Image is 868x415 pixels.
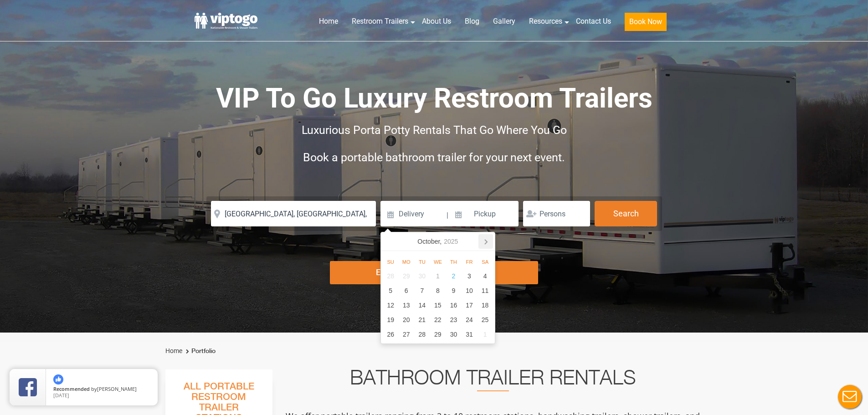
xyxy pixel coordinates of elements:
[165,347,182,354] a: Home
[415,11,458,31] a: About Us
[330,261,538,284] div: Explore Restroom Trailers
[430,298,446,313] div: 15
[312,11,345,31] a: Home
[446,327,462,342] div: 30
[430,283,446,298] div: 8
[414,256,430,267] div: Tu
[430,269,446,283] div: 1
[383,298,399,313] div: 12
[383,313,399,327] div: 19
[447,201,448,230] span: |
[569,11,618,31] a: Contact Us
[398,256,414,267] div: Mo
[522,11,569,31] a: Resources
[53,374,63,384] img: thumbs up icon
[211,201,376,226] input: Where do you need your restroom?
[345,11,415,31] a: Restroom Trailers
[383,269,399,283] div: 28
[595,201,657,226] button: Search
[53,386,150,393] span: by
[477,283,493,298] div: 11
[430,327,446,342] div: 29
[97,385,137,392] span: [PERSON_NAME]
[414,313,430,327] div: 21
[414,234,462,249] div: October,
[477,313,493,327] div: 25
[184,346,216,357] li: Portfolio
[398,269,414,283] div: 29
[446,313,462,327] div: 23
[462,269,478,283] div: 3
[19,378,37,396] img: Review Rating
[414,269,430,283] div: 30
[462,256,478,267] div: Fr
[398,283,414,298] div: 6
[380,201,446,226] input: Delivery
[383,283,399,298] div: 5
[446,256,462,267] div: Th
[285,369,701,391] h2: Bathroom Trailer Rentals
[216,82,652,114] span: VIP To Go Luxury Restroom Trailers
[450,201,519,226] input: Pickup
[398,327,414,342] div: 27
[446,269,462,283] div: 2
[462,298,478,313] div: 17
[53,392,69,399] span: [DATE]
[486,11,522,31] a: Gallery
[477,298,493,313] div: 18
[625,13,667,31] button: Book Now
[523,201,590,226] input: Persons
[302,123,567,137] span: Luxurious Porta Potty Rentals That Go Where You Go
[477,327,493,342] div: 1
[414,298,430,313] div: 14
[53,385,90,392] span: Recommended
[458,11,486,31] a: Blog
[832,379,868,415] button: Live Chat
[444,236,458,247] i: 2025
[446,283,462,298] div: 9
[430,256,446,267] div: We
[383,327,399,342] div: 26
[414,327,430,342] div: 28
[398,298,414,313] div: 13
[462,327,478,342] div: 31
[477,269,493,283] div: 4
[477,256,493,267] div: Sa
[303,151,565,164] span: Book a portable bathroom trailer for your next event.
[430,313,446,327] div: 22
[446,298,462,313] div: 16
[618,11,673,36] a: Book Now
[414,283,430,298] div: 7
[462,283,478,298] div: 10
[398,313,414,327] div: 20
[383,256,399,267] div: Su
[462,313,478,327] div: 24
